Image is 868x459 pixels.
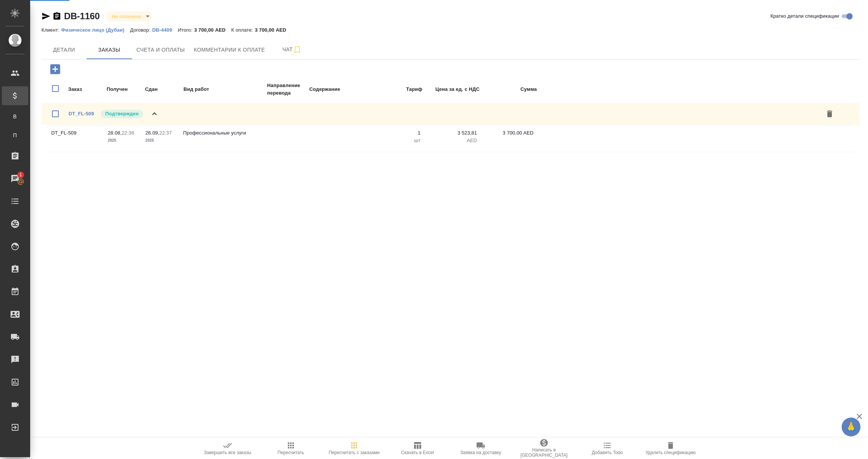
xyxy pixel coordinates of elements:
p: 22:37 [159,130,172,136]
svg: Подписаться [293,45,302,54]
button: 🙏 [842,418,860,436]
span: Заявка на доставку [460,450,501,455]
a: DB-4409 [152,26,178,33]
span: 🙏 [845,419,857,435]
span: Счета и оплаты [136,45,185,55]
button: Пересчитать [259,438,322,459]
a: DB-1160 [64,11,100,21]
span: Пересчитать с заказами [329,450,379,455]
td: Содержание [309,81,369,97]
p: DB-4409 [152,27,178,33]
span: Удалить спецификацию [645,450,695,455]
div: DT_FL-509Подтвержден [41,103,860,125]
span: 1 [15,171,26,179]
a: DT_FL-509 [69,111,94,116]
td: Направление перевода [267,81,308,97]
p: 3 700,00 AED [255,27,292,33]
td: Тариф [370,81,423,97]
button: Пересчитать с заказами [322,438,386,459]
p: AED [428,137,477,144]
p: К оплате: [231,27,255,33]
p: 2025 [108,137,138,144]
span: В [9,113,21,120]
button: Скачать в Excel [386,438,449,459]
span: Чат [274,45,310,54]
p: 2025 [145,137,176,144]
span: Детали [46,45,82,55]
span: Написать в [GEOGRAPHIC_DATA] [517,447,571,458]
a: Физическое лицо (Дубаи) [61,26,130,33]
button: Завершить все заказы [196,438,259,459]
td: Сумма [481,81,537,97]
p: 1 [371,129,420,137]
p: Физическое лицо (Дубаи) [61,27,130,33]
span: Комментарии к оплате [194,45,265,55]
span: Добавить Todo [592,450,623,455]
span: Кратко детали спецификации [770,12,839,20]
p: Подтвержден [105,110,139,118]
span: Заказы [91,45,127,55]
a: В [6,109,24,124]
p: шт [371,137,420,144]
p: Профессиональные услуги [183,129,258,137]
button: Скопировать ссылку для ЯМессенджера [41,12,50,21]
p: 3 700,00 AED [194,27,231,33]
span: Завершить все заказы [204,450,251,455]
a: П [6,128,24,143]
p: Клиент: [41,27,61,33]
p: 22:36 [122,130,134,136]
td: DT_FL-509 [47,125,104,152]
span: Скачать в Excel [401,450,434,455]
span: Пересчитать [278,450,304,455]
button: Написать в [GEOGRAPHIC_DATA] [512,438,576,459]
p: 26.09, [145,130,159,136]
button: Удалить спецификацию [639,438,702,459]
button: Скопировать ссылку [52,12,61,21]
p: 3 700,00 AED [484,129,533,137]
p: 3 523,81 [428,129,477,137]
td: Получен [106,81,144,97]
a: 1 [2,169,28,188]
td: Сдан [145,81,182,97]
button: Добавить Todo [576,438,639,459]
td: Цена за ед. с НДС [423,81,480,97]
p: Итого: [178,27,194,33]
button: Не оплачена [110,13,143,20]
div: Не оплачена [106,11,152,21]
span: П [9,132,21,139]
td: Заказ [68,81,105,97]
p: Договор: [130,27,152,33]
td: Вид работ [183,81,266,97]
button: Заявка на доставку [449,438,512,459]
button: Добавить заказ [45,61,66,77]
p: 28.08, [108,130,122,136]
